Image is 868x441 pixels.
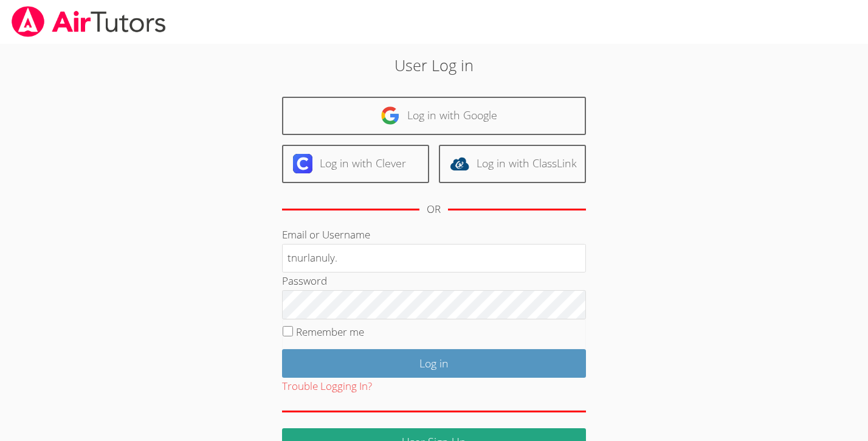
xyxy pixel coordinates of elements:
[427,201,441,218] div: OR
[282,227,370,241] label: Email or Username
[450,154,469,173] img: classlink-logo-d6bb404cc1216ec64c9a2012d9dc4662098be43eaf13dc465df04b49fa7ab582.svg
[439,145,586,183] a: Log in with ClassLink
[381,106,400,125] img: google-logo-50288ca7cdecda66e5e0955fdab243c47b7ad437acaf1139b6f446037453330a.svg
[293,154,312,173] img: clever-logo-6eab21bc6e7a338710f1a6ff85c0baf02591cd810cc4098c63d3a4b26e2feb20.svg
[296,325,364,339] label: Remember me
[282,274,327,288] label: Password
[282,378,372,395] button: Trouble Logging In?
[282,349,586,378] input: Log in
[10,6,167,37] img: airtutors_banner-c4298cdbf04f3fff15de1276eac7730deb9818008684d7c2e4769d2f7ddbe033.png
[282,145,429,183] a: Log in with Clever
[199,54,668,77] h2: User Log in
[282,97,586,135] a: Log in with Google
